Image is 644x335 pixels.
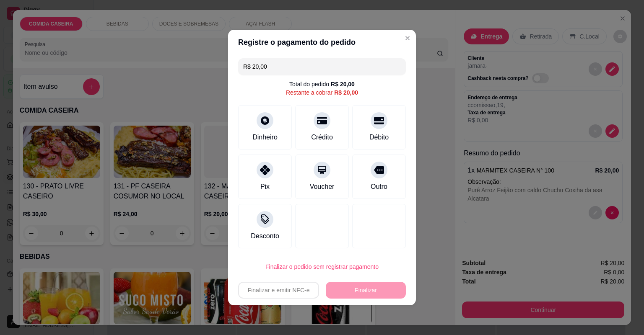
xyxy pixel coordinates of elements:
[401,31,414,45] button: Close
[371,182,387,192] div: Outro
[251,231,279,241] div: Desconto
[252,132,278,142] div: Dinheiro
[331,80,355,88] div: R$ 20,00
[369,132,389,142] div: Débito
[334,88,358,97] div: R$ 20,00
[243,58,401,75] input: Ex.: hambúrguer de cordeiro
[260,182,270,192] div: Pix
[289,80,355,88] div: Total do pedido
[238,258,406,275] button: Finalizar o pedido sem registrar pagamento
[228,30,416,55] header: Registre o pagamento do pedido
[311,132,333,142] div: Crédito
[310,182,335,192] div: Voucher
[286,88,358,97] div: Restante a cobrar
